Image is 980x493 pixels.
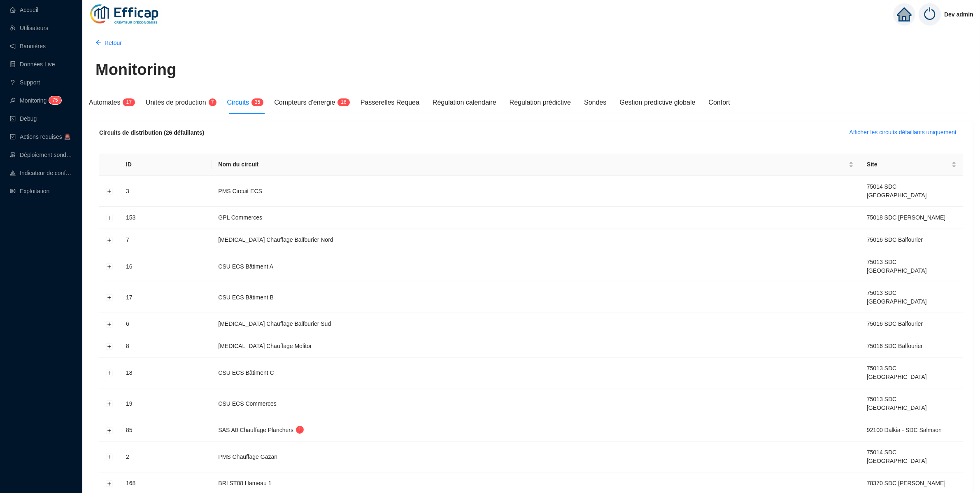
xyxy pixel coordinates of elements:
div: Gestion predictive globale [619,98,695,107]
button: Afficher les circuits défaillants uniquement [843,126,963,139]
span: 75016 SDC Balfourier [867,343,923,349]
sup: 7 [209,98,216,106]
span: check-square [10,134,16,140]
span: 1 [341,99,344,105]
button: Développer la ligne [106,188,113,195]
button: Développer la ligne [106,343,113,350]
td: 18 [119,357,212,388]
div: Confort [709,98,730,107]
h1: Monitoring [95,60,176,79]
sup: 75 [49,96,61,104]
button: Retour [89,36,128,49]
td: 85 [119,419,212,442]
span: Circuits de distribution (26 défaillants) [99,129,204,136]
span: 5 [55,97,58,103]
a: monitorMonitoring75 [10,97,59,104]
th: ID [119,154,212,176]
span: Dev admin [944,1,973,28]
a: questionSupport [10,79,40,86]
a: databaseDonnées Live [10,61,55,68]
sup: 35 [251,98,263,106]
button: Développer la ligne [106,321,113,327]
span: 75013 SDC [GEOGRAPHIC_DATA] [867,396,927,411]
td: 2 [119,442,212,472]
a: codeDebug [10,115,37,122]
span: 75014 SDC [GEOGRAPHIC_DATA] [867,449,927,464]
span: Automates [89,99,120,106]
td: 153 [119,207,212,229]
td: 16 [119,251,212,282]
span: 75016 SDC Balfourier [867,236,923,243]
button: Développer la ligne [106,427,113,434]
button: Développer la ligne [106,264,113,270]
span: CSU ECS Commerces [218,400,277,407]
a: teamUtilisateurs [10,25,48,31]
span: [MEDICAL_DATA] Chauffage Balfourier Sud [218,320,331,327]
span: 7 [129,99,132,105]
span: CSU ECS Bâtiment B [218,294,274,301]
span: [MEDICAL_DATA] Chauffage Molitor [218,343,312,349]
span: 75016 SDC Balfourier [867,320,923,327]
span: CSU ECS Bâtiment A [218,263,273,270]
span: home [897,7,912,22]
span: SAS A0 Chauffage Planchers [218,427,293,433]
span: [MEDICAL_DATA] Chauffage Balfourier Nord [218,236,333,243]
button: Développer la ligne [106,215,113,221]
span: Circuits [227,99,249,106]
td: 7 [119,229,212,251]
td: 3 [119,176,212,207]
span: 1 [126,99,129,105]
span: 75018 SDC [PERSON_NAME] [867,214,945,221]
span: PMS Circuit ECS [218,188,262,194]
button: Développer la ligne [106,454,113,460]
span: PMS Chauffage Gazan [218,453,277,460]
button: Développer la ligne [106,370,113,376]
th: Nom du circuit [212,154,860,176]
span: 7 [52,97,55,103]
span: 78370 SDC [PERSON_NAME] [867,480,945,486]
span: GPL Commerces [218,214,262,221]
a: clusterDéploiement sondes [10,152,72,158]
td: 19 [119,388,212,419]
div: Régulation calendaire [433,98,496,107]
span: 92100 Dalkia - SDC Salmson [867,427,942,433]
div: Sondes [584,98,606,107]
td: 6 [119,313,212,335]
span: BRI ST08 Hameau 1 [218,480,271,486]
a: homeAccueil [10,7,38,13]
span: 75013 SDC [GEOGRAPHIC_DATA] [867,259,927,274]
span: 5 [258,99,261,105]
span: 75013 SDC [GEOGRAPHIC_DATA] [867,290,927,305]
span: CSU ECS Bâtiment C [218,369,274,376]
span: Compteurs d'énergie [274,99,335,106]
th: Site [860,154,963,176]
a: notificationBannières [10,43,46,49]
a: slidersExploitation [10,188,49,194]
span: arrow-left [95,40,101,45]
span: Actions requises 🚨 [20,133,71,140]
sup: 17 [123,98,135,106]
button: Développer la ligne [106,480,113,487]
td: 8 [119,335,212,357]
a: heat-mapIndicateur de confort [10,170,72,176]
button: Développer la ligne [106,401,113,407]
span: Passerelles Requea [361,99,419,106]
td: 17 [119,282,212,313]
img: power [919,3,941,26]
span: Unités de production [146,99,206,106]
span: 7 [211,99,214,105]
button: Développer la ligne [106,237,113,243]
span: 1 [298,427,301,432]
span: Nom du circuit [218,160,847,169]
span: 3 [255,99,258,105]
span: 6 [344,99,347,105]
span: Site [867,160,950,169]
div: Régulation prédictive [510,98,571,107]
sup: 1 [296,426,304,434]
span: 75013 SDC [GEOGRAPHIC_DATA] [867,365,927,380]
sup: 16 [338,98,349,106]
span: Afficher les circuits défaillants uniquement [850,128,957,137]
span: Retour [105,39,122,47]
span: 75014 SDC [GEOGRAPHIC_DATA] [867,183,927,199]
button: Développer la ligne [106,294,113,301]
